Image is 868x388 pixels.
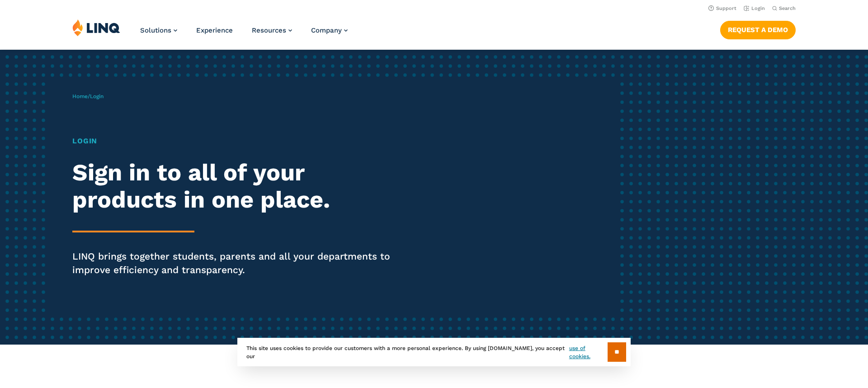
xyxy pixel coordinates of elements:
div: This site uses cookies to provide our customers with a more personal experience. By using [DOMAIN... [237,338,631,366]
a: Resources [252,26,292,34]
nav: Button Navigation [720,19,796,39]
p: LINQ brings together students, parents and all your departments to improve efficiency and transpa... [72,250,407,277]
a: Company [311,26,348,34]
nav: Primary Navigation [140,19,348,49]
h2: Sign in to all of your products in one place. [72,159,407,213]
a: use of cookies. [569,344,608,360]
span: Login [90,93,104,99]
span: Company [311,26,342,34]
a: Support [708,5,736,11]
span: Solutions [140,26,171,34]
a: Experience [196,26,233,34]
span: Resources [252,26,286,34]
a: Solutions [140,26,177,34]
a: Home [72,93,88,99]
span: Search [779,5,796,11]
h1: Login [72,136,407,147]
a: Login [744,5,765,11]
button: Open Search Bar [772,5,796,12]
a: Request a Demo [720,21,796,39]
img: LINQ | K‑12 Software [72,19,120,36]
span: / [72,93,104,99]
